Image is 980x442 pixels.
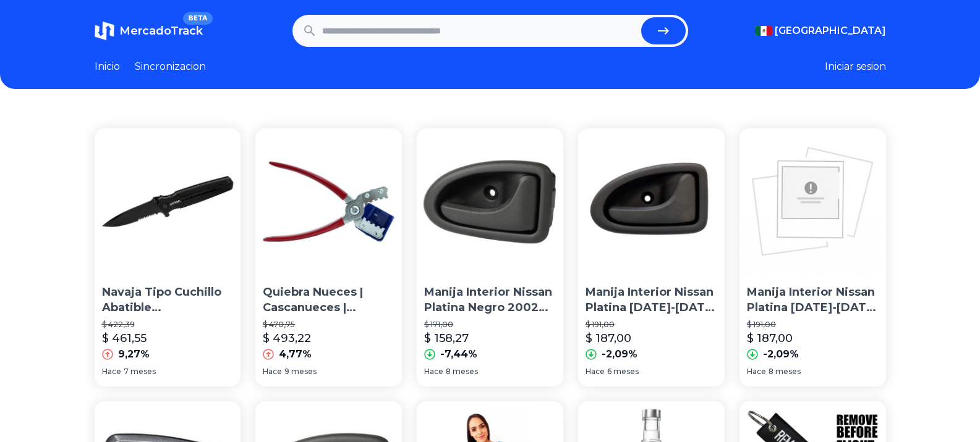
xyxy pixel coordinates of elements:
a: Inicio [95,59,120,74]
p: $ 493,22 [263,330,311,347]
span: [GEOGRAPHIC_DATA] [775,23,886,38]
p: $ 191,00 [586,320,717,330]
span: 7 meses [124,367,156,377]
span: Hace [102,367,121,377]
p: Manija Interior Nissan Platina [DATE]-[DATE] Der Rng [747,285,879,315]
p: Manija Interior Nissan Platina Negro 2002 2003 2004 2005 [424,285,556,315]
p: $ 187,00 [586,330,631,347]
a: Sincronizacion [135,59,206,74]
img: Quiebra Nueces | Cascanueces | Pinza Para Nuez 31000010 [255,128,402,275]
span: 9 meses [284,367,317,377]
p: 4,77% [279,347,312,362]
a: Manija Interior Nissan Platina 2000-2007 Der RngManija Interior Nissan Platina [DATE]-[DATE] Der ... [578,128,725,386]
span: Hace [747,367,766,377]
a: Manija Interior Nissan Platina Negro 2002 2003 2004 2005Manija Interior Nissan Platina Negro 2002... [417,128,563,386]
p: Quiebra Nueces | Cascanueces | [GEOGRAPHIC_DATA] 31000010 [263,285,394,315]
span: Hace [586,367,605,377]
a: Navaja Tipo Cuchillo Abatible Urrea 686 32802666Navaja Tipo Cuchillo Abatible [PERSON_NAME] 686 3... [95,128,241,386]
p: $ 470,75 [263,320,394,330]
img: Manija Interior Nissan Platina 2000-2007 Der Rng [739,128,886,275]
img: Manija Interior Nissan Platina Negro 2002 2003 2004 2005 [417,128,563,275]
span: MercadoTrack [119,24,203,38]
span: 6 meses [607,367,639,377]
img: MercadoTrack [95,21,114,41]
span: Hace [263,367,282,377]
p: $ 461,55 [102,330,147,347]
span: 8 meses [769,367,801,377]
p: Manija Interior Nissan Platina [DATE]-[DATE] Der Rng [586,285,717,315]
span: Hace [424,367,443,377]
p: $ 171,00 [424,320,556,330]
p: $ 422,39 [102,320,234,330]
p: $ 191,00 [747,320,879,330]
button: [GEOGRAPHIC_DATA] [755,23,886,38]
a: Manija Interior Nissan Platina 2000-2007 Der RngManija Interior Nissan Platina [DATE]-[DATE] Der ... [739,128,886,386]
span: BETA [183,12,212,25]
span: 8 meses [446,367,478,377]
img: Navaja Tipo Cuchillo Abatible Urrea 686 32802666 [95,128,241,275]
img: Mexico [755,26,772,36]
img: Manija Interior Nissan Platina 2000-2007 Der Rng [578,128,725,275]
a: MercadoTrackBETA [95,21,203,41]
p: -7,44% [440,347,477,362]
a: Quiebra Nueces | Cascanueces | Pinza Para Nuez 31000010Quiebra Nueces | Cascanueces | [GEOGRAPHIC... [255,128,402,386]
p: $ 187,00 [747,330,793,347]
p: Navaja Tipo Cuchillo Abatible [PERSON_NAME] 686 32802666 [102,285,234,315]
button: Iniciar sesion [825,59,886,74]
p: -2,09% [602,347,637,362]
p: $ 158,27 [424,330,469,347]
p: -2,09% [763,347,799,362]
p: 9,27% [118,347,150,362]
